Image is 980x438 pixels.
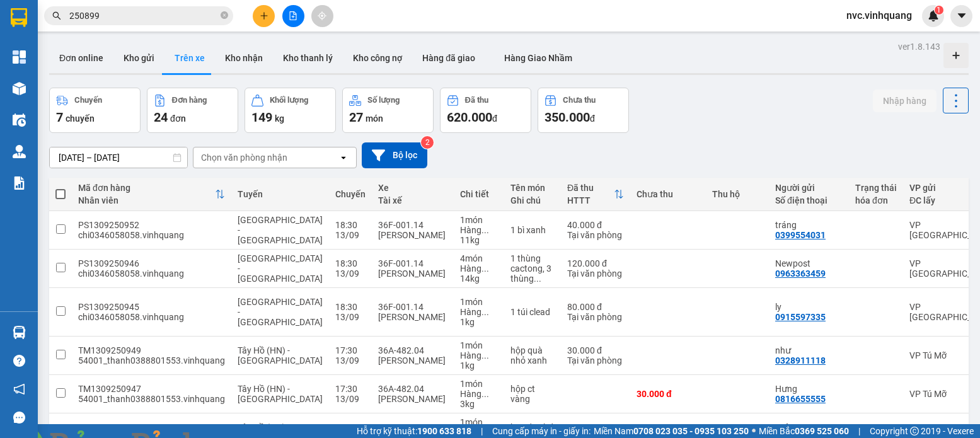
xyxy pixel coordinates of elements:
[447,110,492,125] span: 620.000
[712,189,763,199] div: Thu hộ
[412,43,485,73] button: Hàng đã giao
[50,147,187,168] input: Select a date range.
[460,417,498,427] div: 1 món
[56,110,63,125] span: 7
[421,136,434,149] sup: 2
[510,225,555,235] div: 1 bì xanh
[855,195,897,205] div: hóa đơn
[13,113,26,127] img: warehouse-icon
[440,88,531,133] button: Đã thu620.000đ
[510,183,555,193] div: Tên món
[898,40,940,54] div: ver 1.8.143
[311,5,333,27] button: aim
[113,43,164,73] button: Kho gửi
[378,345,447,355] div: 36A-482.04
[338,153,349,163] svg: open
[775,355,826,366] div: 0328911118
[855,183,897,193] div: Trạng thái
[357,424,471,438] span: Hỗ trợ kỹ thuật:
[335,189,366,199] div: Chuyến
[378,394,447,404] div: [PERSON_NAME]
[335,220,366,230] div: 18:30
[78,312,225,322] div: chi0346058058.vinhquang
[78,268,225,279] div: chi0346058058.vinhquang
[52,11,61,20] span: search
[221,10,228,22] span: close-circle
[510,195,555,205] div: Ghi chú
[510,345,555,366] div: hộp quà nhỏ xanh
[78,220,225,230] div: PS1309250952
[335,302,366,312] div: 18:30
[172,96,207,105] div: Đơn hàng
[481,389,489,399] span: ...
[775,394,826,404] div: 0816655555
[74,96,102,105] div: Chuyến
[378,195,447,205] div: Tài xế
[245,88,336,133] button: Khối lượng149kg
[775,312,826,322] div: 0915597335
[752,429,756,434] span: ⚪️
[637,389,700,399] div: 30.000 đ
[567,312,624,322] div: Tại văn phòng
[13,176,26,190] img: solution-icon
[481,424,483,438] span: |
[78,258,225,268] div: PS1309250946
[282,5,304,27] button: file-add
[534,274,541,284] span: ...
[253,5,275,27] button: plus
[378,268,447,279] div: [PERSON_NAME]
[775,183,843,193] div: Người gửi
[11,8,27,27] img: logo-vxr
[460,253,498,263] div: 4 món
[481,350,489,360] span: ...
[937,6,941,14] span: 1
[510,384,555,404] div: hộp ct vàng
[378,384,447,394] div: 36A-482.04
[590,113,595,124] span: đ
[836,8,922,23] span: nvc.vinhquang
[460,317,498,327] div: 1 kg
[238,384,323,404] span: Tây Hồ (HN) - [GEOGRAPHIC_DATA]
[49,88,141,133] button: Chuyến7chuyến
[221,11,228,19] span: close-circle
[481,307,489,317] span: ...
[775,384,843,394] div: Hưng
[78,183,215,193] div: Mã đơn hàng
[775,258,843,268] div: Newpost
[78,195,215,205] div: Nhân viên
[378,183,447,193] div: Xe
[72,178,231,211] th: Toggle SortBy
[504,53,572,63] span: Hàng Giao Nhầm
[238,345,323,366] span: Tây Hồ (HN) - [GEOGRAPHIC_DATA]
[13,326,26,339] img: warehouse-icon
[910,427,919,435] span: copyright
[378,355,447,366] div: [PERSON_NAME]
[78,394,225,404] div: 54001_thanh0388801553.vinhquang
[66,113,95,124] span: chuyến
[378,230,447,240] div: [PERSON_NAME]
[275,113,284,124] span: kg
[13,145,26,158] img: warehouse-icon
[956,10,967,21] span: caret-down
[78,345,225,355] div: TM1309250949
[637,189,700,199] div: Chưa thu
[460,274,498,284] div: 14 kg
[238,189,323,199] div: Tuyến
[460,225,498,235] div: Hàng thông thường
[775,220,843,230] div: tráng
[13,82,26,95] img: warehouse-icon
[858,424,860,438] span: |
[378,422,447,432] div: 36A-482.04
[378,302,447,312] div: 36F-001.14
[335,345,366,355] div: 17:30
[238,297,323,327] span: [GEOGRAPHIC_DATA] - [GEOGRAPHIC_DATA]
[510,307,555,317] div: 1 túi clead
[465,96,488,105] div: Đã thu
[567,230,624,240] div: Tại văn phòng
[775,422,843,432] div: xuân
[378,312,447,322] div: [PERSON_NAME]
[335,384,366,394] div: 17:30
[775,302,843,312] div: ly
[260,11,268,20] span: plus
[78,422,225,432] div: TM1309250941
